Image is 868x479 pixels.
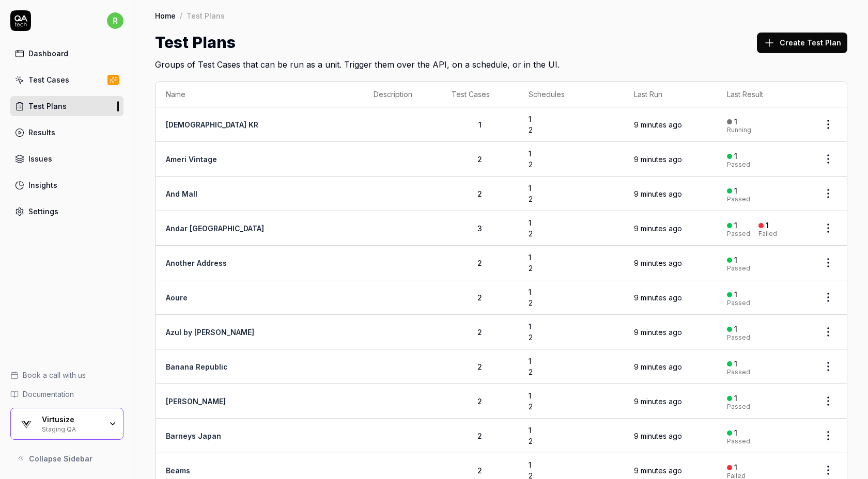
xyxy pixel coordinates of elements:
[757,33,847,53] button: Create Test Plan
[734,117,737,126] div: 1
[634,397,682,406] time: 9 minutes ago
[477,397,482,406] span: 2
[42,415,102,424] div: Virtusize
[529,114,533,124] div: 1
[634,293,682,302] time: 9 minutes ago
[477,259,482,267] span: 2
[166,432,221,440] a: Barneys Japan
[23,389,74,400] span: Documentation
[166,189,197,198] a: And Mall
[166,328,254,337] a: Azul by [PERSON_NAME]
[155,31,236,54] h1: Test Plans
[529,332,533,343] div: 2
[734,359,737,369] div: 1
[10,175,123,195] a: Insights
[363,82,441,107] th: Description
[10,70,123,90] a: Test Cases
[727,300,750,306] div: Passed
[734,221,737,230] div: 1
[634,328,682,337] time: 9 minutes ago
[477,362,482,371] span: 2
[734,325,737,334] div: 1
[529,390,533,401] div: 1
[734,394,737,403] div: 1
[17,414,36,433] img: Virtusize Logo
[529,436,533,446] div: 2
[166,466,190,475] a: Beams
[180,10,182,21] div: /
[529,425,533,436] div: 1
[529,366,533,377] div: 2
[478,120,482,129] span: 1
[727,334,750,341] div: Passed
[23,370,86,380] span: Book a call with us
[28,206,58,217] div: Settings
[477,189,482,198] span: 2
[477,155,482,164] span: 2
[727,473,746,479] div: Failed
[477,432,482,440] span: 2
[107,12,123,29] span: r
[10,408,123,440] button: Virtusize LogoVirtusizeStaging QA
[529,217,533,228] div: 1
[529,124,533,135] div: 2
[734,290,737,299] div: 1
[529,297,533,308] div: 2
[166,293,188,302] a: Aoure
[734,186,737,196] div: 1
[734,256,737,265] div: 1
[166,397,226,406] a: [PERSON_NAME]
[166,224,264,233] a: Andar [GEOGRAPHIC_DATA]
[529,148,533,159] div: 1
[155,54,847,71] h2: Groups of Test Cases that can be run as a unit. Trigger them over the API, on a schedule, or in t...
[529,159,533,170] div: 2
[10,201,123,221] a: Settings
[634,155,682,164] time: 9 minutes ago
[734,463,737,472] div: 1
[42,424,102,433] div: Staging QA
[529,252,533,263] div: 1
[529,194,533,204] div: 2
[477,224,482,233] span: 3
[29,453,92,464] span: Collapse Sidebar
[734,152,737,161] div: 1
[477,293,482,302] span: 2
[477,328,482,337] span: 2
[28,180,57,190] div: Insights
[727,438,750,444] div: Passed
[727,162,750,168] div: Passed
[529,459,533,470] div: 1
[634,432,682,440] time: 9 minutes ago
[518,82,623,107] th: Schedules
[734,428,737,438] div: 1
[166,155,217,164] a: Ameri Vintage
[727,369,750,375] div: Passed
[28,153,52,164] div: Issues
[166,259,227,267] a: Another Address
[166,120,258,129] a: [DEMOGRAPHIC_DATA] KR
[10,389,123,400] a: Documentation
[634,362,682,371] time: 9 minutes ago
[766,221,769,230] div: 1
[634,259,682,267] time: 9 minutes ago
[10,448,123,469] button: Collapse Sidebar
[727,404,750,410] div: Passed
[28,74,69,85] div: Test Cases
[727,265,750,272] div: Passed
[477,466,482,475] span: 2
[529,183,533,194] div: 1
[529,228,533,239] div: 2
[10,96,123,116] a: Test Plans
[727,196,750,202] div: Passed
[10,149,123,169] a: Issues
[28,101,67,111] div: Test Plans
[634,189,682,198] time: 9 minutes ago
[634,466,682,475] time: 9 minutes ago
[28,127,55,138] div: Results
[727,127,751,133] div: Running
[758,231,777,237] div: Failed
[529,356,533,366] div: 1
[727,231,750,237] div: Passed
[634,224,682,233] time: 9 minutes ago
[529,401,533,412] div: 2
